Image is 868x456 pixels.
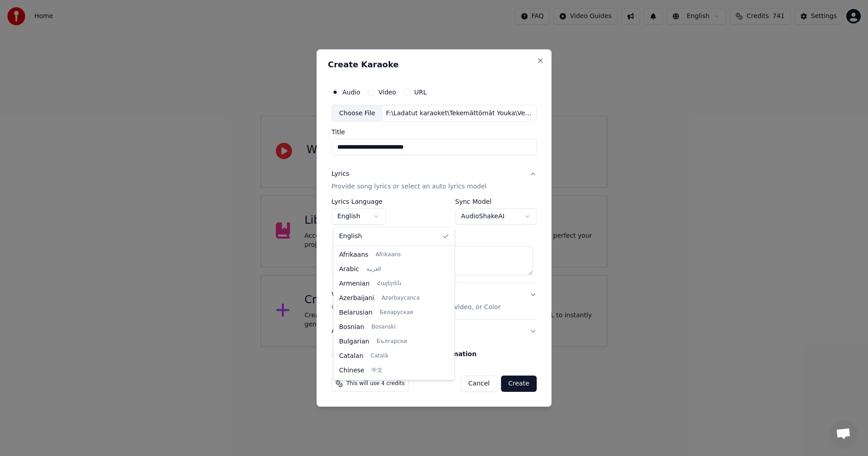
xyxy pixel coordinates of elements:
[377,338,407,345] span: Български
[339,250,368,259] span: Afrikaans
[339,232,362,241] span: English
[366,266,381,273] span: العربية
[380,309,413,316] span: Беларуская
[339,337,369,346] span: Bulgarian
[339,352,363,361] span: Catalan
[339,308,373,317] span: Belarusian
[372,324,396,331] span: Bosanski
[376,251,401,259] span: Afrikaans
[339,279,370,288] span: Armenian
[377,280,401,287] span: Հայերեն
[339,294,374,303] span: Azerbaijani
[371,353,388,360] span: Català
[372,367,382,374] span: 中文
[339,265,359,274] span: Arabic
[339,366,364,375] span: Chinese
[339,323,364,332] span: Bosnian
[382,295,420,302] span: Azərbaycanca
